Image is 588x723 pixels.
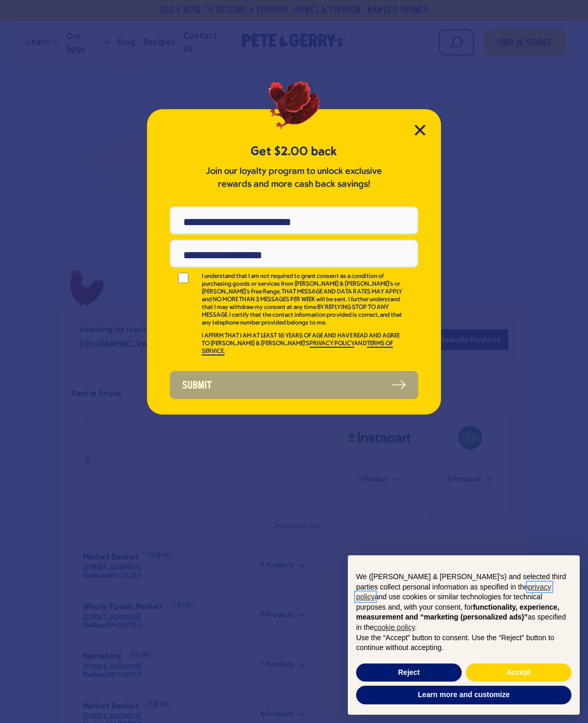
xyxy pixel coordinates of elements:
[415,125,425,136] button: Close Modal
[202,273,404,327] p: I understand that I am not required to grant consent as a condition of purchasing goods or servic...
[374,623,415,631] a: cookie policy
[202,332,404,356] p: I AFFIRM THAT I AM AT LEAST 18 YEARS OF AGE AND HAVE READ AND AGREE TO [PERSON_NAME] & [PERSON_NA...
[170,143,418,160] h5: Get $2.00 back
[356,686,571,704] button: Learn more and customize
[466,663,571,682] button: Accept
[203,165,385,191] p: Join our loyalty program to unlock exclusive rewards and more cash back savings!
[202,341,393,356] a: TERMS OF SERVICE.
[356,663,462,682] button: Reject
[356,572,571,633] p: We ([PERSON_NAME] & [PERSON_NAME]'s) and selected third parties collect personal information as s...
[170,371,418,399] button: Submit
[310,341,354,348] a: PRIVACY POLICY
[356,633,571,653] p: Use the “Accept” button to consent. Use the “Reject” button to continue without accepting.
[170,273,197,283] input: I understand that I am not required to grant consent as a condition of purchasing goods or servic...
[356,583,551,601] a: privacy policy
